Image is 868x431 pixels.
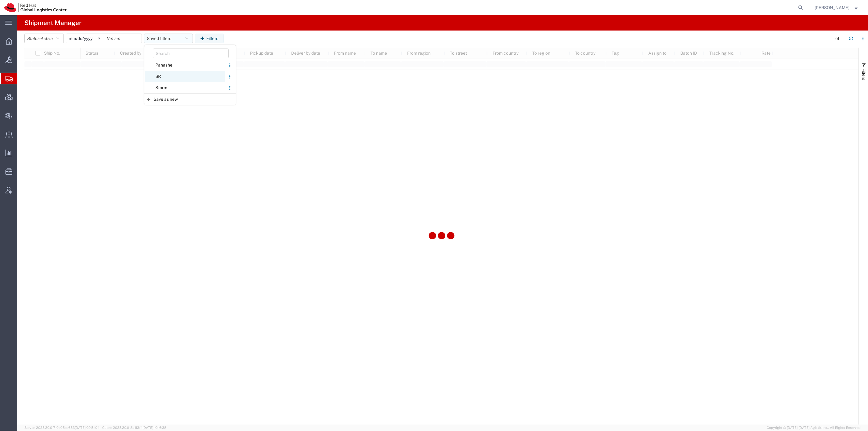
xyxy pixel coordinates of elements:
[41,36,53,41] span: Active
[143,426,166,429] span: [DATE] 10:16:38
[145,82,225,93] span: Storm
[24,34,64,43] button: Status:Active
[153,49,229,58] input: Search
[24,426,99,429] span: Server: 2025.20.0-710e05ee653
[815,4,850,11] span: Tyler Radford
[66,34,104,43] input: Not set
[815,4,860,11] button: [PERSON_NAME]
[144,34,193,43] button: Saved filters
[154,96,178,103] span: Save as new
[24,15,81,31] h4: Shipment Manager
[104,34,142,43] input: Not set
[195,34,224,43] button: Filters
[4,3,67,12] img: logo
[861,68,866,80] span: Filters
[145,71,225,82] span: SR
[102,426,166,429] span: Client: 2025.20.0-8b113f4
[75,426,99,429] span: [DATE] 09:51:04
[145,60,225,71] span: Panashe
[767,425,861,430] span: Copyright © [DATE]-[DATE] Agistix Inc., All Rights Reserved
[834,35,844,42] div: - of -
